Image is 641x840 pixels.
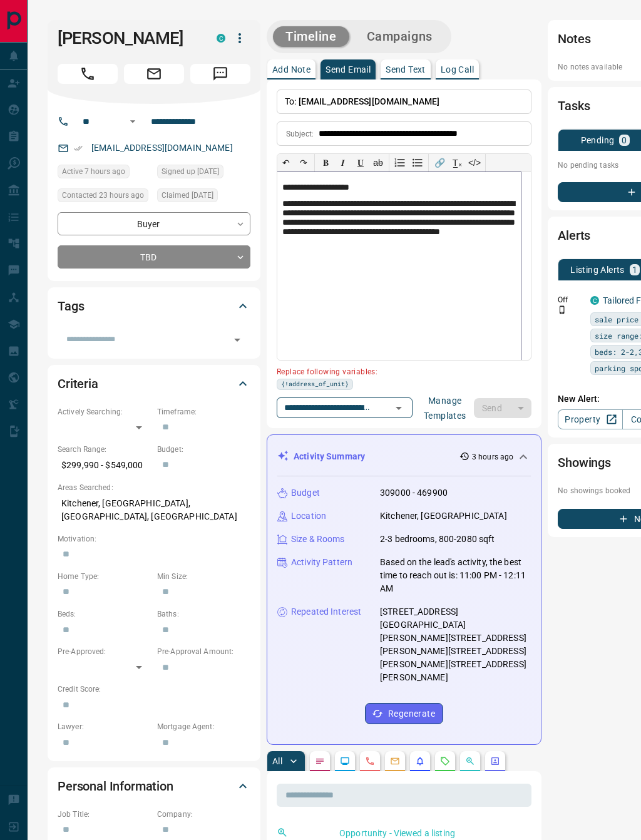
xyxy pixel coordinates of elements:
p: Activity Summary [294,450,365,463]
span: Active 7 hours ago [62,165,125,178]
p: Size & Rooms [291,533,345,546]
button: Bullet list [409,154,426,172]
span: Contacted 23 hours ago [62,189,144,202]
div: condos.ca [590,296,599,305]
p: Repeated Interest [291,605,361,618]
button: 🔗 [431,154,448,172]
div: Tue Aug 12 2025 [157,188,250,206]
h2: Alerts [558,225,590,245]
span: Signed up [DATE] [162,165,219,178]
div: Mon Aug 11 2025 [157,165,250,182]
button: </> [466,154,483,172]
p: Kitchener, [GEOGRAPHIC_DATA] [380,510,507,523]
p: Pre-Approved: [58,646,151,657]
p: Motivation: [58,533,250,545]
p: Subject: [286,128,314,140]
span: [EMAIL_ADDRESS][DOMAIN_NAME] [299,96,440,106]
div: Personal Information [58,771,250,801]
div: Thu Aug 14 2025 [58,165,151,182]
p: Activity Pattern [291,556,352,569]
button: 𝑰 [334,154,352,172]
svg: Email Verified [74,144,83,153]
p: 3 hours ago [472,451,513,463]
button: Campaigns [354,26,445,47]
p: Company: [157,809,250,820]
span: Claimed [DATE] [162,189,213,202]
svg: Opportunities [465,756,475,766]
p: Home Type: [58,571,151,582]
p: All [272,757,282,766]
div: condos.ca [217,34,225,43]
p: Baths: [157,608,250,620]
button: Timeline [273,26,349,47]
button: Numbered list [391,154,409,172]
p: Beds: [58,608,151,620]
h2: Notes [558,29,590,49]
button: T̲ₓ [448,154,466,172]
button: ab [369,154,387,172]
p: Send Email [326,65,371,74]
svg: Emails [390,756,400,766]
button: ↷ [295,154,312,172]
p: Off [558,294,583,305]
p: Actively Searching: [58,406,151,417]
button: Open [390,399,408,417]
p: Job Title: [58,809,151,820]
p: 0 [622,136,627,145]
p: Credit Score: [58,684,250,695]
button: Open [228,331,246,349]
button: 𝐁 [317,154,334,172]
svg: Agent Actions [490,756,500,766]
p: [STREET_ADDRESS][GEOGRAPHIC_DATA][PERSON_NAME][STREET_ADDRESS][PERSON_NAME][STREET_ADDRESS][PERSO... [380,605,531,684]
p: Budget: [157,444,250,455]
button: Open [125,114,140,129]
p: Based on the lead's activity, the best time to reach out is: 11:00 PM - 12:11 AM [380,556,531,595]
p: 309000 - 469900 [380,486,448,499]
p: Min Size: [157,571,250,582]
p: Pending [581,136,615,145]
p: Mortgage Agent: [157,721,250,732]
p: Budget [291,486,320,499]
p: Lawyer: [58,721,151,732]
p: $299,990 - $549,000 [58,455,151,476]
p: Replace following variables: [277,362,523,379]
svg: Lead Browsing Activity [340,756,350,766]
p: Log Call [441,65,474,74]
s: ab [373,158,383,168]
h1: [PERSON_NAME] [58,28,198,48]
button: Manage Templates [416,398,474,418]
button: Regenerate [365,703,443,724]
p: Add Note [272,65,310,74]
h2: Tags [58,296,84,316]
a: [EMAIL_ADDRESS][DOMAIN_NAME] [91,143,233,153]
p: Kitchener, [GEOGRAPHIC_DATA], [GEOGRAPHIC_DATA], [GEOGRAPHIC_DATA] [58,493,250,527]
p: 2-3 bedrooms, 800-2080 sqft [380,533,495,546]
h2: Tasks [558,96,590,116]
div: Activity Summary3 hours ago [277,445,531,468]
svg: Push Notification Only [558,305,567,314]
button: 𝐔 [352,154,369,172]
p: 1 [632,265,637,274]
span: Call [58,64,118,84]
p: Timeframe: [157,406,250,417]
svg: Requests [440,756,450,766]
p: Areas Searched: [58,482,250,493]
span: {!address_of_unit} [281,379,349,389]
p: Opportunity - Viewed a listing [339,827,526,840]
svg: Listing Alerts [415,756,425,766]
span: 𝐔 [357,158,364,168]
p: Send Text [386,65,426,74]
div: split button [474,398,532,418]
a: Property [558,409,622,429]
span: Email [124,64,184,84]
p: Location [291,510,326,523]
h2: Showings [558,453,611,473]
svg: Notes [315,756,325,766]
span: Message [190,64,250,84]
div: Buyer [58,212,250,235]
button: ↶ [277,154,295,172]
p: To: [277,90,531,114]
h2: Criteria [58,374,98,394]
h2: Personal Information [58,776,173,796]
div: Wed Aug 13 2025 [58,188,151,206]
